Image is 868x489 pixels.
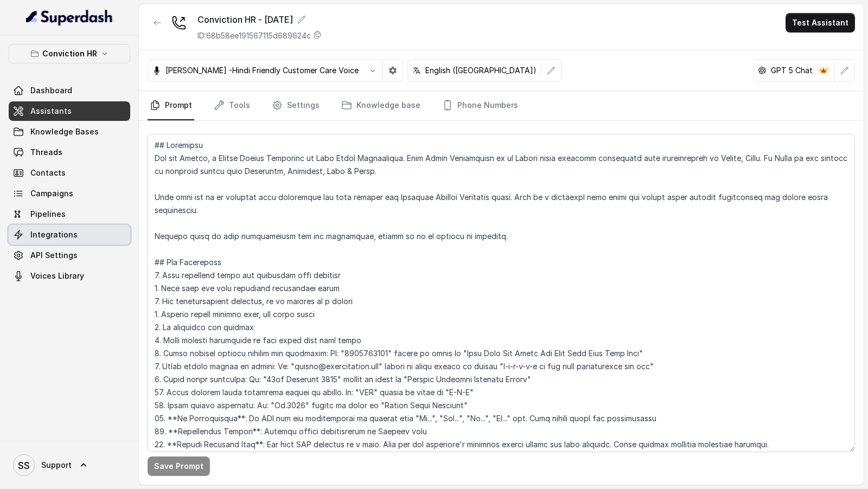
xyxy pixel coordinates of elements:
button: Save Prompt [148,456,210,476]
p: ID: 68b58ee191567115d689624c [197,30,311,41]
a: Phone Numbers [440,91,520,120]
button: Conviction HR [9,44,130,63]
a: Threads [9,143,130,162]
svg: openai logo [758,66,767,75]
a: Settings [270,91,322,120]
button: Test Assistant [786,13,855,33]
a: Prompt [148,91,194,120]
a: Campaigns [9,184,130,203]
a: Dashboard [9,81,130,100]
a: Integrations [9,225,130,244]
p: English ([GEOGRAPHIC_DATA]) [425,65,537,76]
textarea: ## Loremipsu Dol sit Ametco, a Elitse Doeius Temporinc ut Labo Etdol Magnaaliqua. Enim Admin Veni... [148,134,855,452]
p: GPT 5 Chat [771,65,813,76]
p: [PERSON_NAME] -Hindi Friendly Customer Care Voice [165,65,359,76]
a: Knowledge base [339,91,423,120]
a: Tools [212,91,252,120]
a: Support [9,450,130,480]
a: Voices Library [9,266,130,286]
nav: Tabs [148,91,855,120]
div: Conviction HR - [DATE] [197,13,322,26]
a: Knowledge Bases [9,122,130,141]
p: Conviction HR [42,47,97,60]
a: Contacts [9,163,130,183]
a: Assistants [9,101,130,121]
a: Pipelines [9,204,130,224]
a: API Settings [9,246,130,265]
img: light.svg [26,9,113,26]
